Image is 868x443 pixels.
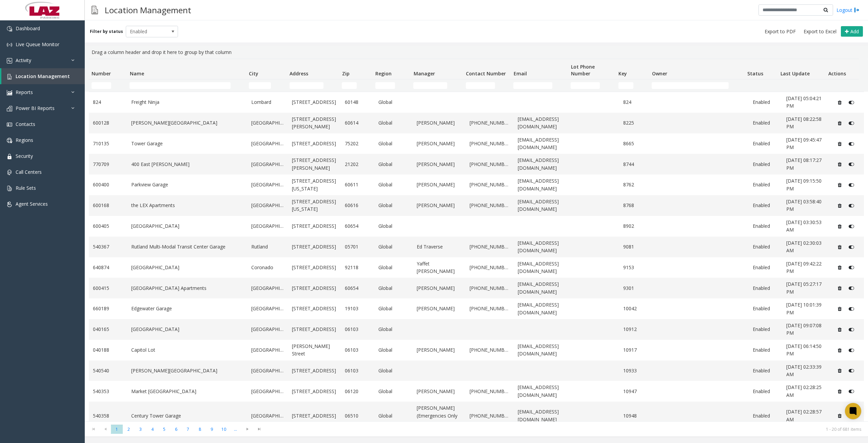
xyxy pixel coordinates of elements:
[378,264,409,271] a: Global
[623,222,649,230] a: 8902
[131,346,243,354] a: Capitol Lot
[251,412,284,420] a: [GEOGRAPHIC_DATA]
[834,200,845,211] button: Delete
[744,59,777,79] th: Status
[845,345,858,355] button: Disable
[249,70,258,77] span: City
[518,408,567,423] a: [EMAIL_ADDRESS][DOMAIN_NAME]
[834,221,845,232] button: Delete
[131,264,243,271] a: [GEOGRAPHIC_DATA]
[786,177,826,192] a: [DATE] 09:15:50 PM
[378,119,409,127] a: Global
[834,138,845,149] button: Delete
[251,326,284,333] a: [GEOGRAPHIC_DATA]
[786,156,826,172] a: [DATE] 08:17:27 PM
[753,346,778,354] a: Enabled
[786,219,826,234] a: [DATE] 03:30:53 AM
[345,161,370,168] a: 21202
[518,136,567,151] a: [EMAIL_ADDRESS][DOMAIN_NAME]
[345,140,370,147] a: 75202
[131,222,243,230] a: [GEOGRAPHIC_DATA]
[251,119,284,127] a: [GEOGRAPHIC_DATA]
[571,63,595,77] span: Lot Phone Number
[786,198,822,212] span: [DATE] 03:58:40 PM
[753,202,778,209] a: Enabled
[93,202,123,209] a: 600168
[345,202,370,209] a: 60616
[623,243,649,251] a: 9081
[1,68,85,84] a: Location Management
[101,2,195,18] h3: Location Management
[834,386,845,397] button: Delete
[417,140,461,147] a: [PERSON_NAME]
[786,178,822,191] span: [DATE] 09:15:50 PM
[786,301,826,316] a: [DATE] 10:01:39 PM
[345,367,370,374] a: 06103
[470,202,510,209] a: [PHONE_NUMBER]
[194,425,206,434] span: Page 8
[131,202,243,209] a: the LEX Apartments
[623,326,649,333] a: 10912
[850,28,859,35] span: Add
[417,388,461,395] a: [PERSON_NAME]
[652,82,729,89] input: Owner Filter
[251,140,284,147] a: [GEOGRAPHIC_DATA]
[786,384,826,399] a: [DATE] 02:28:25 AM
[251,346,284,354] a: [GEOGRAPHIC_DATA]
[753,412,778,420] a: Enabled
[845,386,858,397] button: Disable
[786,240,822,254] span: [DATE] 02:30:03 AM
[845,241,858,252] button: Disable
[845,200,858,211] button: Disable
[342,70,350,77] span: Zip
[765,28,796,35] span: Export to PDF
[753,181,778,188] a: Enabled
[135,425,146,434] span: Page 3
[470,284,510,292] a: [PHONE_NUMBER]
[470,181,510,188] a: [PHONE_NUMBER]
[518,198,567,213] a: [EMAIL_ADDRESS][DOMAIN_NAME]
[753,140,778,147] a: Enabled
[345,326,370,333] a: 06103
[131,367,243,374] a: [PERSON_NAME][GEOGRAPHIC_DATA]
[230,425,241,434] span: Page 11
[92,2,98,18] img: pageIcon
[7,122,12,127] img: 'icon'
[378,243,409,251] a: Global
[378,326,409,333] a: Global
[518,177,567,192] a: [EMAIL_ADDRESS][DOMAIN_NAME]
[93,181,123,188] a: 600400
[834,159,845,170] button: Delete
[753,305,778,312] a: Enabled
[7,154,12,159] img: 'icon'
[85,59,868,421] div: Data table
[93,119,123,127] a: 600128
[834,283,845,294] button: Delete
[786,116,822,130] span: [DATE] 08:22:58 PM
[753,243,778,251] a: Enabled
[845,283,858,294] button: Disable
[417,243,461,251] a: Ed Traverse
[470,346,510,354] a: [PHONE_NUMBER]
[131,161,243,168] a: 400 East [PERSON_NAME]
[518,239,567,255] a: [EMAIL_ADDRESS][DOMAIN_NAME]
[16,57,31,63] span: Activity
[786,157,822,171] span: [DATE] 08:17:27 PM
[16,137,33,143] span: Regions
[206,425,218,434] span: Page 9
[845,410,858,421] button: Disable
[251,98,284,106] a: Lombard
[417,202,461,209] a: [PERSON_NAME]
[251,243,284,251] a: Rutland
[786,219,822,233] span: [DATE] 03:30:53 AM
[834,262,845,273] button: Delete
[470,243,510,251] a: [PHONE_NUMBER]
[93,222,123,230] a: 600405
[841,26,863,37] button: Add
[518,384,567,399] a: [EMAIL_ADDRESS][DOMAIN_NAME]
[7,138,12,143] img: 'icon'
[131,305,243,312] a: Edgewater Garage
[470,264,510,271] a: [PHONE_NUMBER]
[345,264,370,271] a: 92118
[92,82,111,89] input: Number Filter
